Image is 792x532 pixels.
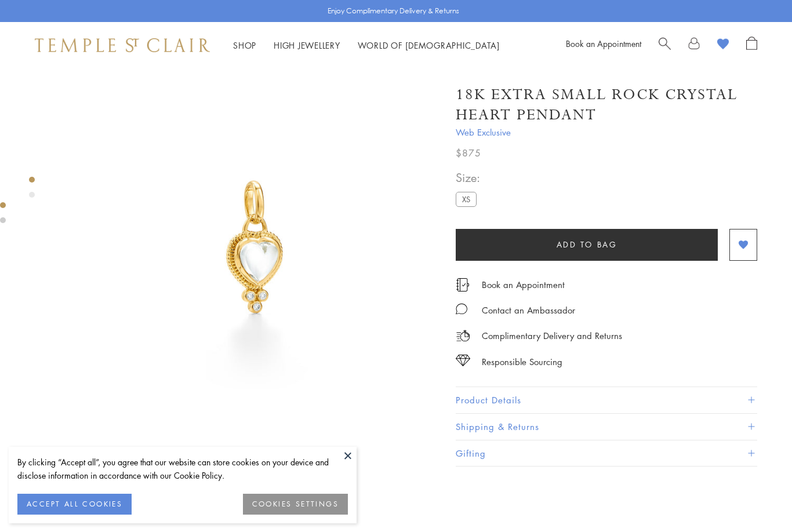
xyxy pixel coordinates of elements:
button: COOKIES SETTINGS [243,494,348,515]
nav: Main navigation [233,38,500,53]
div: Responsible Sourcing [482,355,562,369]
img: Temple St. Clair [35,38,210,52]
a: ShopShop [233,39,256,51]
iframe: Gorgias live chat messenger [734,478,780,520]
img: P55140-BRDIGR7 [75,68,438,431]
img: icon_appointment.svg [456,278,470,291]
img: icon_delivery.svg [456,329,470,343]
div: By clicking “Accept all”, you agree that our website can store cookies on your device and disclos... [17,456,348,482]
img: icon_sourcing.svg [456,355,470,366]
div: Contact an Ambassador [482,303,575,318]
p: Complimentary Delivery and Returns [482,329,622,343]
a: World of [DEMOGRAPHIC_DATA]World of [DEMOGRAPHIC_DATA] [358,39,500,51]
a: High JewelleryHigh Jewellery [274,39,340,51]
a: Book an Appointment [482,278,565,291]
span: Size: [456,168,481,187]
a: Book an Appointment [566,38,641,49]
button: ACCEPT ALL COOKIES [17,494,132,515]
button: Product Details [456,387,757,413]
a: Open Shopping Bag [746,37,757,54]
a: Search [659,37,671,54]
h1: 18K Extra Small Rock Crystal Heart Pendant [456,85,757,125]
button: Shipping & Returns [456,414,757,440]
div: Product gallery navigation [29,174,35,207]
button: Gifting [456,440,757,467]
span: $875 [456,145,481,161]
button: Add to bag [456,229,718,261]
span: Add to bag [557,238,617,251]
label: XS [456,192,477,206]
a: View Wishlist [717,37,729,54]
p: Enjoy Complimentary Delivery & Returns [328,5,459,17]
span: Web Exclusive [456,125,757,140]
img: MessageIcon-01_2.svg [456,303,467,315]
